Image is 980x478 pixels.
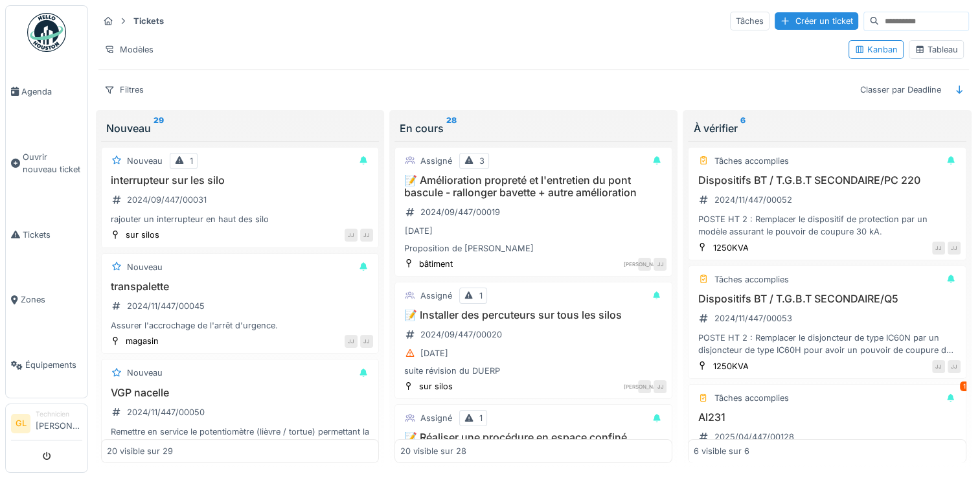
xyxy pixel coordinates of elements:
[419,258,453,270] div: bâtiment
[400,120,667,136] div: En cours
[128,15,169,27] strong: Tickets
[638,258,651,271] div: [PERSON_NAME]
[948,242,961,255] div: JJ
[127,194,207,206] div: 2024/09/447/00031
[25,359,82,371] span: Équipements
[6,59,87,124] a: Agenda
[190,155,193,167] div: 1
[21,85,82,98] span: Agenda
[694,293,960,305] h3: Dispositifs BT / T.G.B.T SECONDAIRE/Q5
[420,328,502,341] div: 2024/09/447/00020
[98,40,159,59] div: Modèles
[98,80,150,99] div: Filtres
[345,229,358,242] div: JJ
[127,300,205,312] div: 2024/11/447/00045
[400,174,667,199] h3: 📝 Amélioration propreté et l'entretien du pont bascule - rallonger bavette + autre amélioration
[420,155,452,167] div: Assigné
[6,332,87,398] a: Équipements
[11,414,30,433] li: GL
[712,242,748,254] div: 1250KVA
[714,431,793,443] div: 2025/04/447/00128
[420,290,452,302] div: Assigné
[6,124,87,202] a: Ouvrir nouveau ticket
[106,120,374,136] div: Nouveau
[694,411,960,424] h3: Al231
[420,206,500,218] div: 2024/09/447/00019
[360,335,373,348] div: JJ
[126,229,159,241] div: sur silos
[446,120,457,136] sup: 28
[730,12,769,30] div: Tâches
[23,229,82,241] span: Tickets
[694,213,960,238] div: POSTE HT 2 : Remplacer le dispositif de protection par un modèle assurant le pouvoir de coupure 3...
[21,293,82,306] span: Zones
[775,12,858,30] div: Créer un ticket
[405,225,433,237] div: [DATE]
[11,409,82,440] a: GL Technicien[PERSON_NAME]
[714,392,788,404] div: Tâches accomplies
[36,409,82,437] li: [PERSON_NAME]
[107,319,373,332] div: Assurer l'accrochage de l'arrêt d'urgence.
[36,409,82,419] div: Technicien
[127,261,163,273] div: Nouveau
[694,445,749,457] div: 6 visible sur 6
[400,445,466,457] div: 20 visible sur 28
[960,381,969,391] div: 1
[740,120,745,136] sup: 6
[6,202,87,267] a: Tickets
[420,412,452,424] div: Assigné
[694,332,960,356] div: POSTE HT 2 : Remplacer le disjoncteur de type IC60N par un disjoncteur de type IC60H pour avoir u...
[400,365,667,377] div: suite révision du DUERP
[127,155,163,167] div: Nouveau
[127,406,205,418] div: 2024/11/447/00050
[854,43,898,56] div: Kanban
[420,347,448,359] div: [DATE]
[714,155,788,167] div: Tâches accomplies
[345,335,358,348] div: JJ
[23,151,82,176] span: Ouvrir nouveau ticket
[107,213,373,225] div: rajouter un interrupteur en haut des silo
[126,335,159,347] div: magasin
[714,273,788,286] div: Tâches accomplies
[932,242,945,255] div: JJ
[654,380,667,393] div: JJ
[712,360,748,372] div: 1250KVA
[6,267,87,333] a: Zones
[694,174,960,187] h3: Dispositifs BT / T.G.B.T SECONDAIRE/PC 220
[360,229,373,242] div: JJ
[479,290,483,302] div: 1
[107,387,373,399] h3: VGP nacelle
[638,380,651,393] div: [PERSON_NAME]
[948,360,961,373] div: JJ
[915,43,958,56] div: Tableau
[27,13,66,52] img: Badge_color-CXgf-gQk.svg
[400,309,667,321] h3: 📝 Installer des percuteurs sur tous les silos
[693,120,961,136] div: À vérifier
[479,412,483,424] div: 1
[854,80,947,99] div: Classer par Deadline
[154,120,164,136] sup: 29
[107,280,373,293] h3: transpalette
[419,380,453,393] div: sur silos
[400,242,667,255] div: Proposition de [PERSON_NAME]
[479,155,484,167] div: 3
[714,194,792,206] div: 2024/11/447/00052
[654,258,667,271] div: JJ
[932,360,945,373] div: JJ
[400,431,667,444] h3: 📝 Réaliser une procédure en espace confiné
[127,367,163,379] div: Nouveau
[107,174,373,187] h3: interrupteur sur les silo
[107,426,373,450] div: Remettre en service le potentiomètre (lièvre / tortue) permettant la vitesse de montée/descente s...
[714,312,792,324] div: 2024/11/447/00053
[107,445,173,457] div: 20 visible sur 29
